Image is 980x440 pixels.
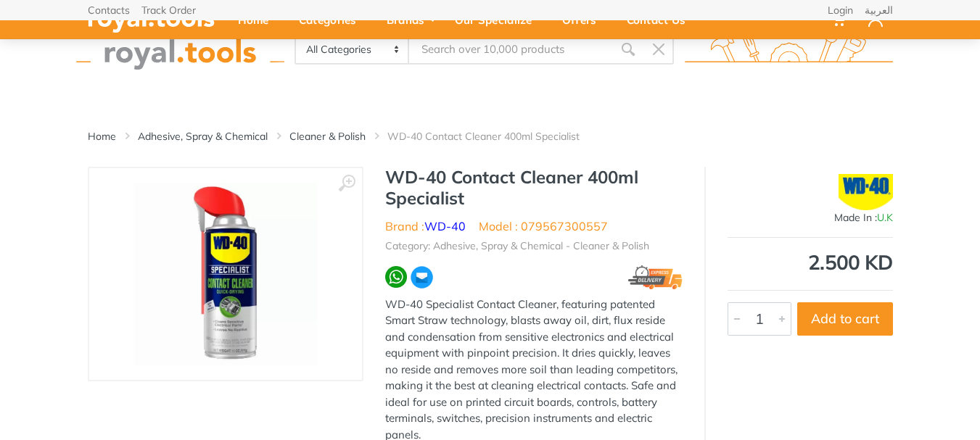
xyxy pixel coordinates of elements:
[839,174,893,210] img: WD-40
[628,265,683,289] img: express.png
[134,183,317,365] img: Royal Tools - WD-40 Contact Cleaner 400ml Specialist
[385,167,683,209] h1: WD-40 Contact Cleaner 400ml Specialist
[424,219,466,233] a: WD-40
[728,252,893,273] div: 2.500 KD
[385,266,407,288] img: wa.webp
[728,210,893,225] div: Made In :
[409,34,612,65] input: Site search
[385,217,466,235] li: Brand :
[76,30,284,70] img: royal.tools Logo
[296,36,410,63] select: Category
[410,265,434,289] img: ma.webp
[479,217,608,235] li: Model : 079567300557
[797,302,893,336] button: Add to cart
[88,129,116,144] a: Home
[289,129,366,144] a: Cleaner & Polish
[88,5,130,15] a: Contacts
[385,238,649,254] li: Category: Adhesive, Spray & Chemical - Cleaner & Polish
[138,129,268,144] a: Adhesive, Spray & Chemical
[828,5,853,15] a: Login
[865,5,893,15] a: العربية
[685,30,893,70] img: royal.tools Logo
[141,5,196,15] a: Track Order
[387,129,601,144] li: WD-40 Contact Cleaner 400ml Specialist
[88,129,893,144] nav: breadcrumb
[877,211,893,224] span: U.K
